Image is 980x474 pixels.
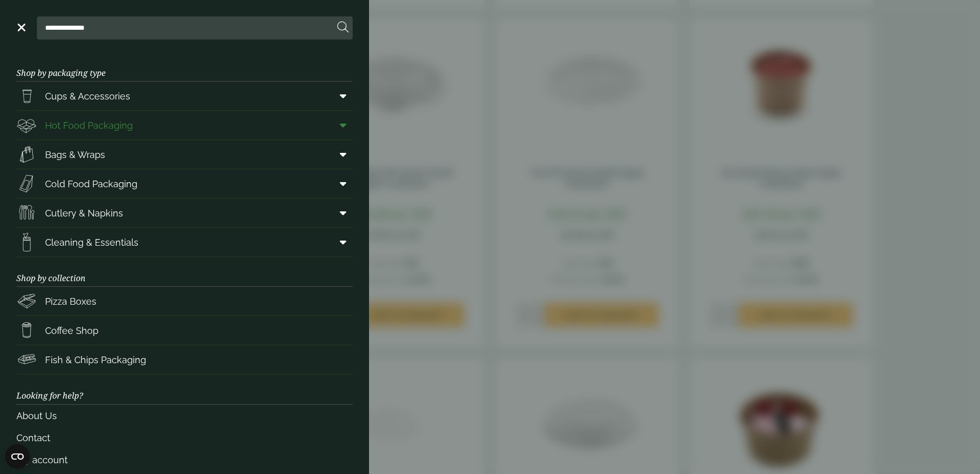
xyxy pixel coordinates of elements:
[16,316,353,345] a: Coffee Shop
[16,173,37,194] img: Sandwich_box.svg
[16,144,37,165] img: Paper_carriers.svg
[16,169,353,198] a: Cold Food Packaging
[16,52,353,82] h3: Shop by packaging type
[16,203,37,223] img: Cutlery.svg
[16,115,37,135] img: Deli_box.svg
[5,444,30,469] button: Open CMP widget
[16,228,353,256] a: Cleaning & Essentials
[45,89,130,103] span: Cups & Accessories
[16,374,353,404] h3: Looking for help?
[45,177,137,191] span: Cold Food Packaging
[16,111,353,140] a: Hot Food Packaging
[45,118,133,132] span: Hot Food Packaging
[16,140,353,169] a: Bags & Wraps
[16,232,37,252] img: open-wipe.svg
[16,291,37,311] img: Pizza_boxes.svg
[16,86,37,106] img: PintNhalf_cup.svg
[16,345,353,374] a: Fish & Chips Packaging
[45,206,123,220] span: Cutlery & Napkins
[45,353,146,367] span: Fish & Chips Packaging
[45,235,138,249] span: Cleaning & Essentials
[16,287,353,315] a: Pizza Boxes
[16,320,37,341] img: HotDrink_paperCup.svg
[16,405,353,427] a: About Us
[16,427,353,449] a: Contact
[16,199,353,227] a: Cutlery & Napkins
[16,257,353,287] h3: Shop by collection
[45,324,98,338] span: Coffee Shop
[16,349,37,370] img: FishNchip_box.svg
[45,148,105,162] span: Bags & Wraps
[45,294,96,308] span: Pizza Boxes
[16,82,353,110] a: Cups & Accessories
[16,449,353,471] a: My account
